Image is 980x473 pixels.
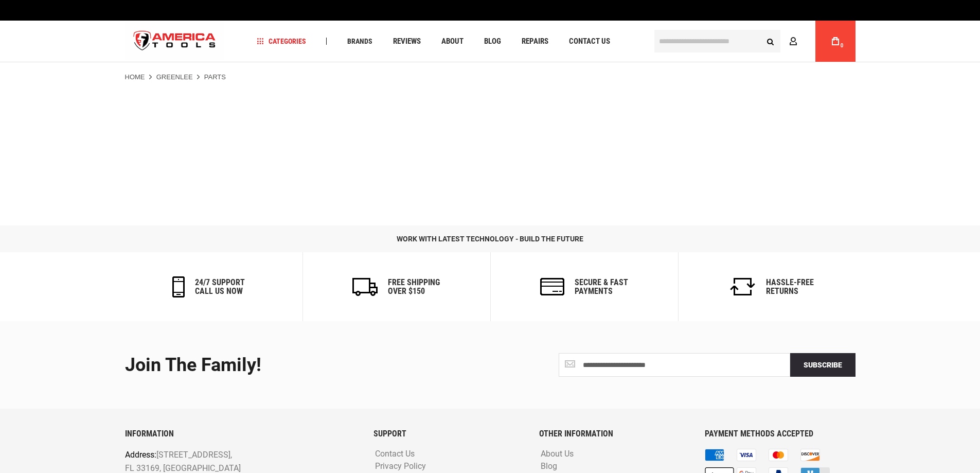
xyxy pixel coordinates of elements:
[539,429,689,439] h6: OTHER INFORMATION
[517,34,553,48] a: Repairs
[252,34,311,48] a: Categories
[125,450,156,460] span: Address:
[257,38,306,45] span: Categories
[766,278,814,296] h6: Hassle-Free Returns
[372,462,429,471] a: Privacy Policy
[125,73,145,82] a: Home
[441,38,464,45] span: About
[388,34,425,48] a: Reviews
[790,353,856,377] button: Subscribe
[125,22,225,61] a: store logo
[705,429,855,439] h6: PAYMENT METHODS ACCEPTED
[125,429,358,439] h6: INFORMATION
[569,38,610,45] span: Contact Us
[564,34,615,48] a: Contact Us
[343,34,377,48] a: Brands
[195,278,245,296] h6: 24/7 support call us now
[538,449,576,459] a: About Us
[373,429,524,439] h6: SUPPORT
[156,73,193,82] a: GREENLEE
[204,73,226,81] strong: PARTS
[804,361,842,369] span: Subscribe
[388,278,440,296] h6: Free Shipping Over $150
[347,38,372,45] span: Brands
[761,31,780,51] button: Search
[841,43,844,48] span: 0
[437,34,468,48] a: About
[479,34,506,48] a: Blog
[393,38,421,45] span: Reviews
[575,278,628,296] h6: secure & fast payments
[125,355,483,376] div: Join the Family!
[826,21,845,62] a: 0
[538,462,560,471] a: Blog
[484,38,501,45] span: Blog
[522,38,548,45] span: Repairs
[125,22,225,61] img: America Tools
[372,449,417,459] a: Contact Us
